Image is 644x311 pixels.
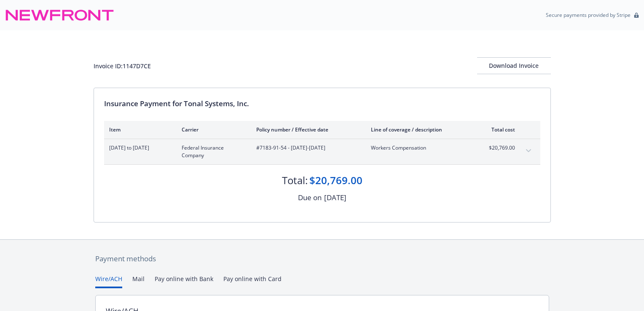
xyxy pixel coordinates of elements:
[483,126,515,133] div: Total cost
[483,144,515,152] span: $20,769.00
[94,62,151,70] div: Invoice ID: 1147D7CE
[182,126,243,133] div: Carrier
[546,11,631,19] p: Secure payments provided by Stripe
[182,144,243,159] span: Federal Insurance Company
[256,126,357,133] div: Policy number / Effective date
[282,173,308,188] div: Total:
[371,126,470,133] div: Line of coverage / description
[104,98,540,109] div: Insurance Payment for Tonal Systems, Inc.
[256,144,357,152] span: #7183-91-54 - [DATE]-[DATE]
[109,144,168,152] span: [DATE] to [DATE]
[309,173,362,188] div: $20,769.00
[371,144,470,152] span: Workers Compensation
[109,126,168,133] div: Item
[104,139,540,164] div: [DATE] to [DATE]Federal Insurance Company#7183-91-54 - [DATE]-[DATE]Workers Compensation$20,769.0...
[298,192,322,203] div: Due on
[477,57,551,74] button: Download Invoice
[223,274,282,288] button: Pay online with Card
[522,144,535,158] button: expand content
[95,253,549,264] div: Payment methods
[324,192,346,203] div: [DATE]
[155,274,213,288] button: Pay online with Bank
[132,274,145,288] button: Mail
[477,58,551,74] div: Download Invoice
[95,274,122,288] button: Wire/ACH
